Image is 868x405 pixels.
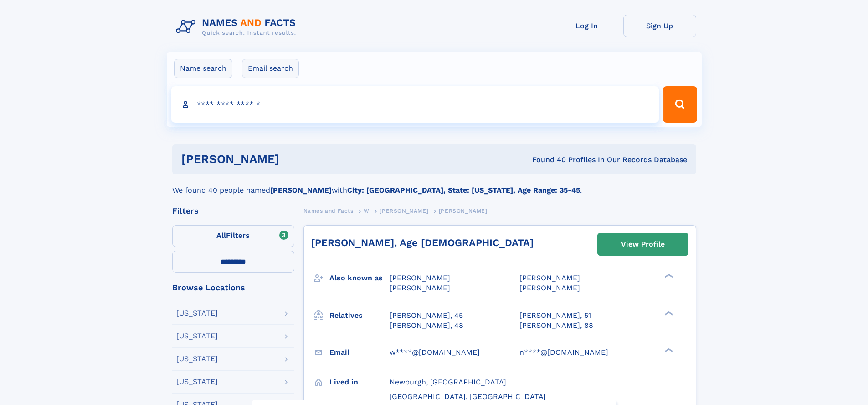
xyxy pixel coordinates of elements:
[172,15,303,39] img: Logo Names and Facts
[519,321,593,331] a: [PERSON_NAME], 88
[172,284,294,292] div: Browse Locations
[598,233,688,255] a: View Profile
[176,355,218,363] div: [US_STATE]
[172,174,696,196] div: We found 40 people named with .
[390,310,463,321] a: [PERSON_NAME], 45
[390,378,506,386] span: Newburgh, [GEOGRAPHIC_DATA]
[390,321,463,331] a: [PERSON_NAME], 48
[176,310,218,317] div: [US_STATE]
[519,284,580,292] span: [PERSON_NAME]
[439,208,488,214] span: [PERSON_NAME]
[329,308,390,323] h3: Relatives
[380,208,428,214] span: [PERSON_NAME]
[663,310,673,316] div: ❯
[303,205,354,216] a: Names and Facts
[364,205,370,216] a: W
[181,153,406,165] h1: [PERSON_NAME]
[519,274,580,282] span: [PERSON_NAME]
[176,332,218,340] div: [US_STATE]
[329,270,390,286] h3: Also known as
[380,205,428,216] a: [PERSON_NAME]
[176,378,218,385] div: [US_STATE]
[242,59,299,78] label: Email search
[550,15,623,37] a: Log In
[663,347,673,353] div: ❯
[364,208,370,214] span: W
[270,186,332,195] b: [PERSON_NAME]
[390,284,450,292] span: [PERSON_NAME]
[311,237,534,248] a: [PERSON_NAME], Age [DEMOGRAPHIC_DATA]
[174,59,232,78] label: Name search
[519,310,591,321] a: [PERSON_NAME], 51
[329,345,390,360] h3: Email
[406,155,687,165] div: Found 40 Profiles In Our Records Database
[171,86,659,123] input: search input
[347,186,580,195] b: City: [GEOGRAPHIC_DATA], State: [US_STATE], Age Range: 35-45
[390,392,546,401] span: [GEOGRAPHIC_DATA], [GEOGRAPHIC_DATA]
[621,234,665,255] div: View Profile
[172,207,294,215] div: Filters
[329,374,390,390] h3: Lived in
[216,231,226,240] span: All
[390,274,450,282] span: [PERSON_NAME]
[663,86,697,123] button: Search Button
[172,225,294,247] label: Filters
[623,15,696,37] a: Sign Up
[663,273,673,279] div: ❯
